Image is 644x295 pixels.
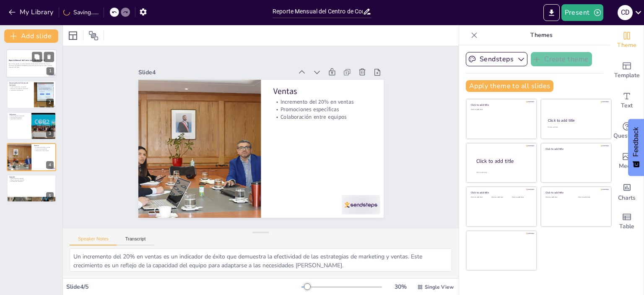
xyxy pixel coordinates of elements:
div: Click to add title [545,147,605,150]
button: Duplicate Slide [32,52,42,62]
p: Incremento del 20% en ventas [34,147,54,149]
span: Single View [425,284,454,290]
p: Themes [481,25,602,45]
div: Add charts and graphs [610,176,644,206]
p: Incremento del 20% en ventas [154,170,253,188]
span: Theme [617,41,636,50]
p: Desempeño del Centro de Contacto [9,81,31,86]
p: Monitoreo de satisfacción [9,180,54,182]
p: Capacitación del personal [9,89,31,91]
span: Feedback [632,127,640,157]
p: Colaboración entre equipos [34,150,54,151]
input: Insert title [273,5,363,18]
div: Click to add text [471,109,531,111]
div: Click to add title [548,118,604,123]
div: Add ready made slides [610,55,644,86]
button: Export to PowerPoint [543,4,560,21]
div: 4 [46,161,54,169]
p: 3,000 solicitudes atendidas [9,178,54,179]
div: Click to add text [512,196,531,198]
div: Add a table [610,206,644,237]
p: Colaboración entre equipos [153,154,251,172]
div: C D [618,5,633,20]
button: Apply theme to all slides [466,80,553,92]
button: Sendsteps [466,52,527,66]
div: Click to add title [471,103,531,107]
button: Transcript [117,236,154,245]
span: Template [614,71,640,80]
div: Click to add text [548,126,603,128]
p: Mejora en la satisfacción del cliente [9,88,31,89]
div: Slide 4 / 5 [66,283,301,291]
div: Layout [66,29,80,42]
button: Present [561,4,603,21]
div: Saving...... [63,8,99,16]
div: Click to add text [545,196,572,198]
button: Speaker Notes [70,236,117,245]
button: C D [618,4,633,21]
p: 15,000 interacciones manejadas [9,86,31,88]
div: Click to add title [471,191,531,194]
p: 85% de cuentas recaudadas [9,115,29,117]
div: 4 [7,143,56,171]
button: Delete Slide [44,52,54,62]
span: Table [619,222,634,231]
div: 5 [7,175,56,202]
div: 5 [46,192,54,200]
span: Media [619,162,635,171]
div: 3 [46,130,54,137]
div: Add images, graphics, shapes or video [610,146,644,176]
textarea: Un incremento del 20% en ventas es un indicador de éxito que demuestra la efectividad de las estr... [70,248,452,272]
span: Position [88,31,99,41]
p: Soporte [9,175,54,178]
p: Ventas [34,144,54,147]
button: Add slide [4,29,58,43]
div: 3 [7,112,56,140]
div: Click to add title [545,191,605,194]
div: Click to add text [471,196,490,198]
div: Click to add text [491,196,510,198]
span: Text [621,101,633,110]
strong: Reporte Mensual del Centro de Contacto: [DATE] [9,59,45,61]
div: Change the overall theme [610,25,644,55]
button: Create theme [531,52,592,66]
button: My Library [6,5,57,19]
div: Slide 4 [235,185,390,209]
p: Comunicación efectiva [9,117,29,118]
p: Ventas [155,178,254,200]
div: 1 [47,68,54,75]
p: Cobranza [9,113,29,116]
p: Generated with [URL] [9,66,54,68]
span: Questions [613,131,641,141]
p: Seguimiento proactivo [9,118,29,120]
div: Get real-time input from your audience [610,116,644,146]
div: 2 [7,81,56,108]
button: Feedback - Show survey [628,119,644,176]
p: Promociones específicas [153,162,252,180]
div: 1 [6,49,57,78]
p: Tasa de resolución del 90% [9,179,54,181]
div: Click to add text [578,196,605,198]
div: 2 [46,99,54,106]
p: Promociones específicas [34,149,54,150]
div: 30 % [390,283,410,291]
div: Add text boxes [610,86,644,116]
p: Este informe presenta un análisis detallado del desempeño del Centro de Contacto durante el mes [... [9,63,54,66]
span: Charts [618,193,636,203]
div: Click to add body [476,172,529,174]
div: Click to add title [476,158,530,165]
